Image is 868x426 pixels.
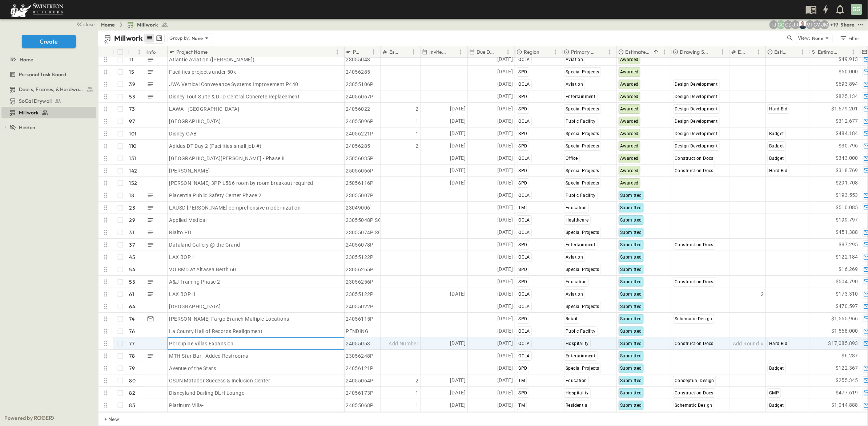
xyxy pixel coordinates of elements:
[813,20,822,29] div: GEORGIA WESLEY (georgia.wesley@swinerton.com)
[836,166,858,175] span: $318,769
[346,56,370,63] span: 23055043
[519,218,530,223] span: OCLA
[566,279,587,284] span: Education
[497,265,513,273] span: [DATE]
[450,179,466,187] span: [DATE]
[836,80,858,88] span: $693,894
[620,106,639,111] span: Awarded
[519,255,530,260] span: OCLA
[346,81,374,88] span: 23055106P
[129,229,134,236] p: 31
[519,131,527,136] span: SPD
[497,253,513,261] span: [DATE]
[1,54,95,65] a: Home
[361,48,369,56] button: Sort
[169,216,207,224] span: Applied Medical
[777,20,785,29] div: Gerrad Gerber (gerrad.gerber@swinerton.com)
[818,48,840,56] p: Estimate Amount
[409,48,418,56] button: Menu
[620,180,639,186] span: Awarded
[346,167,374,174] span: 25056066P
[836,117,858,125] span: $312,677
[497,240,513,249] span: [DATE]
[346,192,374,199] span: 23055007P
[652,48,660,56] button: Sort
[620,230,642,235] span: Submitted
[769,156,784,161] span: Budget
[169,291,196,298] span: LAX BOP II
[519,119,530,124] span: OCLA
[497,327,513,335] span: [DATE]
[620,267,642,272] span: Submitted
[836,277,858,286] span: $504,790
[19,97,52,105] span: SoCal Drywall
[519,242,527,247] span: SPD
[1,84,95,94] a: Doors, Frames, & Hardware
[675,106,718,111] span: Design Development
[497,154,513,162] span: [DATE]
[769,143,784,149] span: Budget
[1,69,95,80] a: Personal Task Board
[524,48,540,56] p: Region
[415,130,418,137] span: 1
[836,290,858,298] span: $173,310
[128,46,146,58] div: #
[169,229,192,236] span: Rialto PD
[519,143,527,149] span: SPD
[784,20,793,29] div: Christopher Detar (christopher.detar@swinerton.com)
[836,129,858,138] span: $484,184
[832,315,859,323] span: $1,565,966
[541,48,549,56] button: Sort
[620,193,642,198] span: Submitted
[620,57,639,62] span: Awarded
[849,48,858,56] button: Menu
[497,277,513,286] span: [DATE]
[747,48,755,56] button: Sort
[9,2,65,17] img: 6c363589ada0b36f064d841b69d3a419a338230e66bb0a533688fa5cc3e9e735.png
[129,278,135,285] p: 55
[832,327,859,335] span: $1,568,000
[169,204,301,211] span: LAUSD [PERSON_NAME] comprehensive modernization
[566,218,589,223] span: Healthcare
[169,167,210,174] span: [PERSON_NAME]
[598,48,606,56] button: Sort
[839,240,859,249] span: $87,295
[519,82,530,87] span: OCLA
[738,48,745,56] p: Estimate Round
[798,48,807,56] button: Menu
[84,21,95,28] span: close
[389,48,400,56] p: Estimate Number
[675,242,714,247] span: Construction Docs
[129,142,137,150] p: 110
[129,68,134,76] p: 15
[620,119,639,124] span: Awarded
[566,230,599,235] span: Special Projects
[129,204,135,211] p: 23
[806,20,815,29] div: Madison Pagdilao (madison.pagdilao@swinerton.com)
[496,48,504,56] button: Sort
[566,267,599,272] span: Special Projects
[566,69,599,74] span: Special Projects
[497,290,513,298] span: [DATE]
[519,193,530,198] span: OCLA
[209,48,217,56] button: Sort
[169,315,289,322] span: [PERSON_NAME] Fargo Branch Multiple Locations
[129,241,135,248] p: 37
[497,203,513,212] span: [DATE]
[836,191,858,199] span: $193,553
[346,204,370,211] span: 23049006
[22,35,76,48] button: Create
[415,105,418,113] span: 2
[519,180,527,186] span: SPD
[675,82,718,87] span: Design Development
[129,253,135,261] p: 45
[346,278,374,285] span: 23056256P
[675,131,718,136] span: Design Development
[457,48,465,56] button: Menu
[169,93,300,100] span: Disney Tout Suite & DTD Central Concrete Replacement
[1,96,95,106] a: SoCal Drywall
[620,242,642,247] span: Submitted
[497,302,513,311] span: [DATE]
[497,55,513,64] span: [DATE]
[19,71,66,78] span: Personal Task Board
